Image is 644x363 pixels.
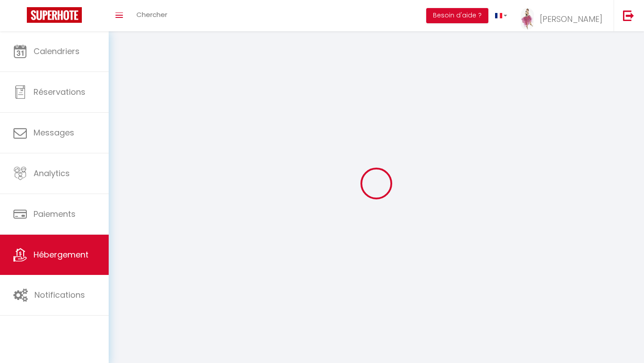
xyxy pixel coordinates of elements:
[136,10,167,19] span: Chercher
[34,86,85,97] span: Réservations
[27,7,82,23] img: Super Booking
[540,13,602,25] span: [PERSON_NAME]
[521,8,534,30] img: ...
[34,168,70,179] span: Analytics
[34,289,85,300] span: Notifications
[34,46,80,57] span: Calendriers
[34,127,74,138] span: Messages
[623,10,634,21] img: logout
[34,249,89,260] span: Hébergement
[426,8,488,23] button: Besoin d'aide ?
[34,208,76,219] span: Paiements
